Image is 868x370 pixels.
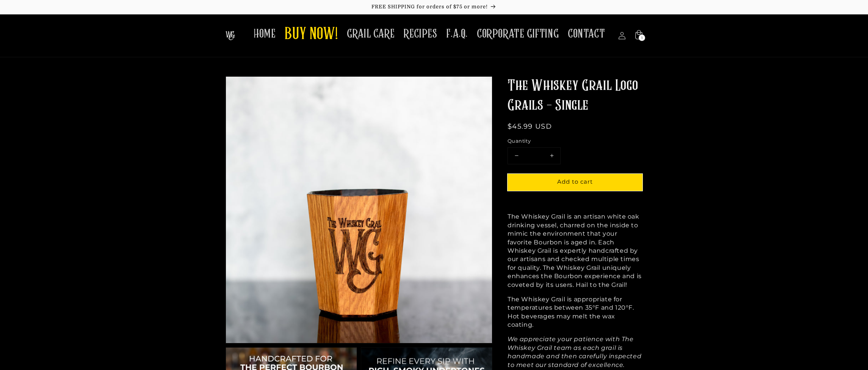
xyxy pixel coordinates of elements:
a: CONTACT [563,22,609,46]
a: CORPORATE GIFTING [472,22,563,46]
a: RECIPES [399,22,442,46]
span: Add to cart [557,178,593,185]
a: BUY NOW! [280,20,342,50]
em: We appreciate your patience with The Whiskey Grail team as each grail is handmade and then carefu... [508,335,641,368]
p: The Whiskey Grail is an artisan white oak drinking vessel, charred on the inside to mimic the env... [508,213,642,289]
span: RECIPES [404,27,437,41]
img: The Whiskey Grail [226,31,235,40]
span: CORPORATE GIFTING [477,27,559,41]
a: F.A.Q. [442,22,472,46]
a: HOME [249,22,280,46]
p: FREE SHIPPING for orders of $75 or more! [8,4,860,10]
span: BUY NOW! [285,24,338,45]
h1: The Whiskey Grail Logo Grails - Single [508,76,642,116]
button: Add to cart [508,174,642,191]
span: $45.99 USD [508,122,552,131]
a: GRAIL CARE [342,22,399,46]
span: 1 [641,35,643,41]
span: CONTACT [568,27,605,41]
label: Quantity [508,137,642,145]
span: The Whiskey Grail is appropriate for temperatures between 35°F and 120°F. Hot beverages may melt ... [508,296,634,328]
span: F.A.Q. [446,27,468,41]
span: GRAIL CARE [347,27,395,41]
span: HOME [254,27,276,41]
